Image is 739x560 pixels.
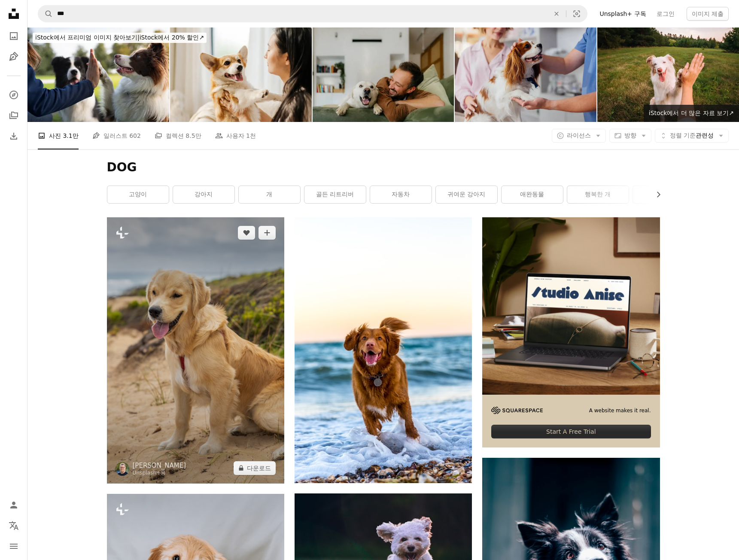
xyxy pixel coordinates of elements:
button: 메뉴 [5,538,22,555]
img: Best friends [313,27,454,122]
a: 로그인 / 가입 [5,496,22,514]
a: 자동차 [370,186,432,203]
a: Unsplash+ 구독 [594,7,651,21]
a: 풀밭에서 달리는 흰색 Shih Tzu 강아지의 얕은 초점 사진 [295,548,472,556]
a: 컬렉션 8.5만 [155,122,201,149]
a: 컬렉션 [5,107,22,124]
span: 방향 [624,132,636,139]
span: iStock에서 더 많은 자료 보기 ↗ [649,110,734,116]
a: 사용자 1천 [215,122,256,149]
a: 고양이 [107,186,169,203]
span: iStock에서 프리미엄 이미지 찾아보기 | [35,34,140,41]
img: file-1705255347840-230a6ab5bca9image [491,407,543,414]
span: A website makes it real. [589,407,651,414]
a: 낮에 해변에서 달리는 개 [295,346,472,354]
a: 개 [239,186,300,203]
div: 용 [133,470,186,477]
button: 좋아요 [238,226,255,240]
span: 라이선스 [567,132,591,139]
img: 모래 해변에 앉아있는 골든 리트리버 [107,217,284,484]
img: Dog gives paw to a woman making high five gesture [597,27,739,122]
button: 컬렉션에 추가 [258,226,276,240]
button: Unsplash 검색 [38,6,53,22]
button: 다운로드 [234,461,276,475]
a: 골든 리트리버 [304,186,366,203]
span: 1천 [246,131,256,140]
a: 홈 — Unsplash [5,5,22,24]
a: 일러스트 602 [92,122,141,149]
img: 낮에 해변에서 달리는 개 [295,217,472,483]
img: Border collie with owner training in a public park [27,27,169,122]
span: 관련성 [670,131,714,140]
a: 행복한 개 [567,186,629,203]
span: 정렬 기준 [670,132,696,139]
a: 늑대 [633,186,694,203]
a: 강아지 [173,186,234,203]
button: 삭제 [547,6,566,22]
a: iStock에서 프리미엄 이미지 찾아보기|iStock에서 20% 할인↗ [27,27,212,48]
button: 시각적 검색 [566,6,587,22]
a: [PERSON_NAME] [133,461,186,470]
button: 언어 [5,517,22,534]
a: 탐색 [5,86,22,103]
a: iStock에서 더 많은 자료 보기↗ [644,105,739,122]
a: Unsplash+ [133,470,161,476]
form: 사이트 전체에서 이미지 찾기 [38,5,587,22]
a: 사진 [5,27,22,45]
button: 이미지 제출 [687,7,729,21]
span: 8.5만 [186,131,201,140]
button: 라이선스 [552,129,606,143]
button: 방향 [609,129,651,143]
a: 다운로드 내역 [5,128,22,145]
a: A website makes it real.Start A Free Trial [482,217,660,447]
h1: DOG [107,160,660,175]
a: 일러스트 [5,48,22,65]
a: 모래 해변에 앉아있는 골든 리트리버 [107,346,284,354]
a: 애완동물 [502,186,563,203]
img: file-1705123271268-c3eaf6a79b21image [482,217,660,395]
span: 602 [129,131,141,140]
div: Start A Free Trial [491,425,651,438]
a: 귀여운 강아지 [436,186,497,203]
img: 집에서 행복한 코기 개를 안고 있는 젊은 여자 [170,27,312,122]
img: Jacob Dyer의 프로필로 이동 [116,462,129,476]
button: 정렬 기준관련성 [655,129,729,143]
img: 카발리에 킹 찰스 스패니얼, 동물병원 [455,27,596,122]
span: iStock에서 20% 할인 ↗ [35,34,204,41]
button: 목록을 오른쪽으로 스크롤 [651,186,660,203]
a: 로그인 [651,7,680,21]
